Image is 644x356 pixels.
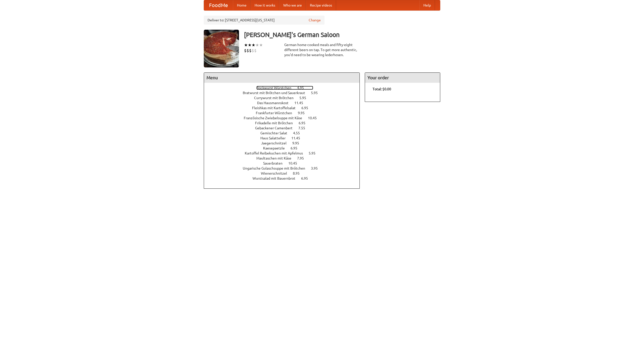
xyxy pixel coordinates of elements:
[249,48,252,53] li: $
[248,42,252,48] li: ★
[308,116,322,120] span: 10.45
[233,0,251,10] a: Home
[279,0,306,10] a: Who we are
[255,121,298,125] span: Frikadelle mit Brötchen
[204,73,359,83] h4: Menu
[299,96,311,100] span: 5.95
[298,126,310,130] span: 7.55
[245,151,325,155] a: Kartoffel Reibekuchen mit Apfelmus 5.95
[263,161,306,165] a: Sauerbraten 10.45
[243,166,327,170] a: Ungarische Gulaschsuppe mit Brötchen 3.95
[293,171,305,175] span: 8.95
[254,48,257,53] li: $
[252,42,255,48] li: ★
[244,48,247,53] li: $
[291,136,305,140] span: 11.45
[256,111,314,115] a: Frankfurter Würstchen 9.95
[243,91,310,95] span: Bratwurst mit Brötchen und Sauerkraut
[306,0,336,10] a: Recipe videos
[204,30,239,67] img: angular.jpg
[294,101,308,105] span: 11.45
[297,86,309,90] span: 4.95
[260,131,292,135] span: Gemischter Salat
[254,96,299,100] span: Currywurst mit Brötchen
[284,42,360,57] div: German home-cooked meals and fifty-eight different beers on tap. To get more authentic, you'd nee...
[252,106,317,110] a: Fleishkas mit Kartoffelsalat 6.95
[254,96,315,100] a: Currywurst mit Brötchen 5.95
[251,0,279,10] a: How it works
[247,48,249,53] li: $
[373,87,391,91] b: Total: $0.00
[256,86,296,90] span: Bockwurst Würstchen
[292,141,304,145] span: 9.95
[256,111,297,115] span: Frankfurter Würstchen
[243,166,310,170] span: Ungarische Gulaschsuppe mit Brötchen
[204,0,233,10] a: FoodMe
[260,136,309,140] a: Haus Salatteller 11.45
[261,171,292,175] span: Wienerschnitzel
[311,166,323,170] span: 3.95
[257,101,312,105] a: Das Hausmannskost 11.45
[255,121,315,125] a: Frikadelle mit Brötchen 6.95
[245,151,308,155] span: Kartoffel Reibekuchen mit Apfelmus
[263,146,307,150] a: Kaesepaetzle 6.95
[365,73,440,83] h4: Your order
[244,42,248,48] li: ★
[309,151,320,155] span: 5.95
[297,156,309,160] span: 7.95
[311,91,323,95] span: 5.95
[255,126,314,130] a: Gebackener Camenbert 7.55
[261,171,309,175] a: Wienerschnitzel 8.95
[244,116,307,120] span: Französische Zwiebelsuppe mit Käse
[263,146,290,150] span: Kaesepaetzle
[260,131,309,135] a: Gemischter Salat 4.55
[299,121,310,125] span: 6.95
[260,136,291,140] span: Haus Salatteller
[255,126,298,130] span: Gebackener Camenbert
[244,30,440,40] h3: [PERSON_NAME]'s German Saloon
[298,111,310,115] span: 9.95
[301,176,313,180] span: 6.95
[259,42,263,48] li: ★
[288,161,302,165] span: 10.45
[291,146,302,150] span: 6.95
[256,156,313,160] a: Maultaschen mit Käse 7.95
[253,176,300,180] span: Wurstsalad mit Bauernbrot
[253,176,317,180] a: Wurstsalad mit Bauernbrot 6.95
[255,42,259,48] li: ★
[256,86,313,90] a: Bockwurst Würstchen 4.95
[243,91,327,95] a: Bratwurst mit Brötchen und Sauerkraut 5.95
[256,156,296,160] span: Maultaschen mit Käse
[252,106,301,110] span: Fleishkas mit Kartoffelsalat
[261,141,292,145] span: Jaegerschnitzel
[419,0,435,10] a: Help
[301,106,313,110] span: 6.95
[204,16,325,25] div: Deliver to: [STREET_ADDRESS][US_STATE]
[293,131,305,135] span: 4.55
[244,116,326,120] a: Französische Zwiebelsuppe mit Käse 10.45
[252,48,254,53] li: $
[257,101,294,105] span: Das Hausmannskost
[263,161,288,165] span: Sauerbraten
[309,18,321,23] a: Change
[261,141,308,145] a: Jaegerschnitzel 9.95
